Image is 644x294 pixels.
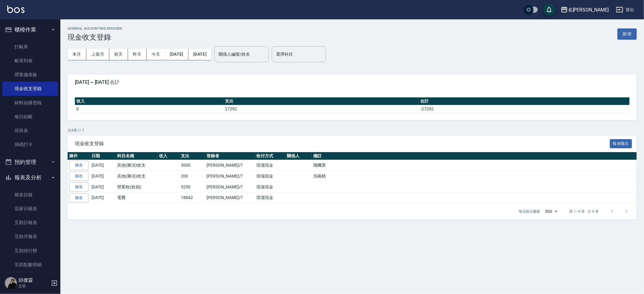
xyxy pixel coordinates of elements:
[205,152,255,160] th: 登錄者
[543,203,560,220] div: 500
[2,82,58,96] a: 現金收支登錄
[180,192,205,203] td: 18842
[180,171,205,182] td: 200
[116,171,158,182] td: 其他(雜項)收支
[90,181,116,192] td: [DATE]
[419,105,630,113] td: -27292
[90,152,116,160] th: 日期
[158,152,180,160] th: 收入
[419,97,630,105] th: 合計
[90,192,116,203] td: [DATE]
[165,49,188,60] button: [DATE]
[205,192,255,203] td: [PERSON_NAME]/7
[2,124,58,138] a: 排班表
[116,152,158,160] th: 科目名稱
[312,171,637,182] td: 洗碗精
[2,244,58,258] a: 互助排行榜
[90,160,116,171] td: [DATE]
[285,152,312,160] th: 關係人
[69,161,88,170] a: 修改
[610,140,632,146] a: 報表匯出
[188,49,211,60] button: [DATE]
[90,171,116,182] td: [DATE]
[109,49,128,60] button: 前天
[205,181,255,192] td: [PERSON_NAME]/7
[116,181,158,192] td: 營業稅(稅捐)
[2,96,58,110] a: 材料自購登錄
[2,110,58,124] a: 每日結帳
[18,283,49,289] p: 主管
[519,209,540,214] p: 每頁顯示數量
[255,181,286,192] td: 現場現金
[2,258,58,272] a: 互助點數明細
[116,160,158,171] td: 其他(雜項)收支
[75,97,224,105] th: 收入
[2,138,58,152] a: 掃碼打卡
[2,188,58,202] a: 報表目錄
[2,40,58,54] a: 打帳單
[75,105,224,113] td: 0
[116,192,158,203] td: 電費
[255,160,286,171] td: 現場現金
[2,22,58,38] button: 櫃檯作業
[255,152,286,160] th: 收付方式
[75,79,630,85] span: [DATE] ~ [DATE] 合計
[2,216,58,230] a: 互助日報表
[2,54,58,68] a: 帳單列表
[224,97,419,105] th: 支出
[69,171,88,181] a: 修改
[180,160,205,171] td: 3000
[18,277,49,283] h5: 邱傑霖
[69,193,88,203] a: 修改
[617,31,637,37] a: 新增
[75,141,610,147] span: 現金收支登錄
[205,160,255,171] td: [PERSON_NAME]/7
[558,4,611,16] button: 名[PERSON_NAME]
[68,27,123,31] h2: GENERAL ACCOUNTING RECORDS
[610,139,632,149] button: 報表匯出
[2,272,58,286] a: 互助業績報表
[86,49,109,60] button: 上個月
[543,4,555,16] button: save
[205,171,255,182] td: [PERSON_NAME]/7
[255,171,286,182] td: 現場現金
[68,33,123,41] h3: 現金收支登錄
[617,28,637,40] button: 新增
[69,182,88,192] a: 修改
[147,49,165,60] button: 今天
[614,4,637,15] button: 登出
[2,202,58,216] a: 店家日報表
[568,6,609,14] div: 名[PERSON_NAME]
[68,152,90,160] th: 操作
[2,154,58,170] button: 預約管理
[7,5,24,13] img: Logo
[255,192,286,203] td: 現場現金
[128,49,147,60] button: 昨天
[68,49,86,60] button: 本月
[2,170,58,185] button: 報表及分析
[68,128,637,133] p: 共 4 筆, 1 / 1
[5,277,17,289] img: Person
[569,209,599,214] p: 第 1–4 筆 共 4 筆
[180,152,205,160] th: 支出
[2,230,58,243] a: 互助月報表
[224,105,419,113] td: 27292
[312,152,637,160] th: 備註
[180,181,205,192] td: 5250
[2,68,58,82] a: 營業儀表板
[312,160,637,171] td: 飛機票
